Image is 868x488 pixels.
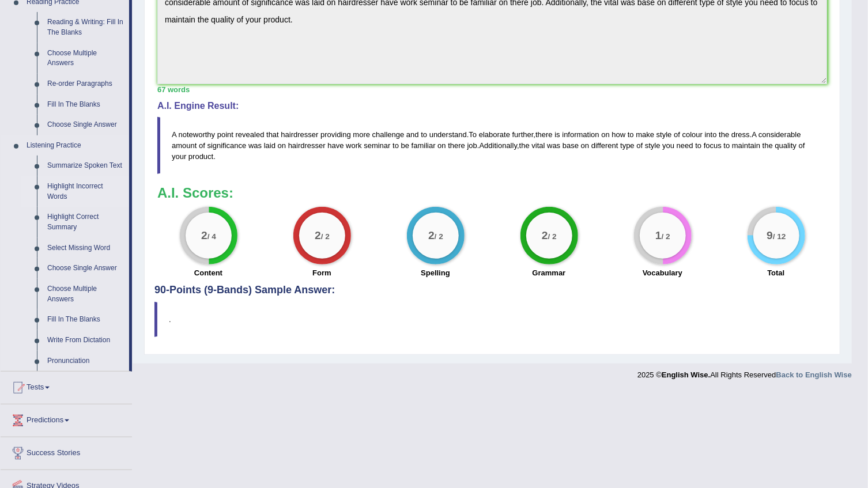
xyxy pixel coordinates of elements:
span: point [217,130,233,139]
a: Predictions [1,404,132,433]
a: Pronunciation [42,351,129,372]
a: Fill In The Blanks [42,94,129,115]
a: Highlight Incorrect Words [42,176,129,207]
span: the [763,141,773,150]
small: / 2 [320,232,329,241]
span: further [512,130,534,139]
span: on [278,141,286,150]
span: there [448,141,465,150]
span: style [656,130,672,139]
span: how [612,130,626,139]
span: type [620,141,635,150]
span: To [469,130,477,139]
span: the [519,141,530,150]
span: colour [682,130,703,139]
a: Write From Dictation [42,330,129,351]
b: A.I. Scores: [157,185,233,201]
label: Grammar [533,267,566,278]
span: there [535,130,553,139]
span: more [353,130,371,139]
a: Reading & Writing: Fill In The Blanks [42,12,129,43]
span: to [421,130,427,139]
span: be [401,141,409,150]
div: 2025 © All Rights Reserved [637,364,852,380]
big: 1 [655,229,662,241]
span: that [266,130,279,139]
a: Tests [1,372,132,400]
span: product [188,152,213,161]
span: you [662,141,674,150]
span: A [752,130,756,139]
a: Summarize Spoken Text [42,156,129,176]
span: seminar [364,141,390,150]
span: to [393,141,399,150]
span: was [248,141,262,150]
a: Choose Single Answer [42,115,129,135]
big: 9 [767,229,773,241]
span: style [645,141,661,150]
span: understand [429,130,467,139]
span: your [172,152,186,161]
small: / 2 [548,232,556,241]
span: of [799,141,805,150]
big: 2 [315,229,321,241]
label: Content [194,267,222,278]
span: hairdresser [281,130,318,139]
span: A [172,130,176,139]
span: elaborate [479,130,510,139]
span: work [346,141,361,150]
a: Choose Multiple Answers [42,43,129,74]
span: focus [704,141,722,150]
span: familiar [412,141,436,150]
a: Highlight Correct Summary [42,207,129,237]
blockquote: . , . . , . [157,117,827,174]
a: Choose Single Answer [42,258,129,279]
span: on [581,141,589,150]
small: / 2 [434,232,443,241]
big: 2 [201,229,207,241]
span: providing [320,130,351,139]
span: of [636,141,643,150]
span: into [705,130,717,139]
span: base [563,141,579,150]
span: to [724,141,730,150]
h4: A.I. Engine Result: [157,101,827,111]
span: laid [264,141,276,150]
label: Total [767,267,784,278]
span: hairdresser [288,141,326,150]
span: amount [172,141,197,150]
span: to [628,130,634,139]
label: Form [312,267,331,278]
span: on [601,130,609,139]
span: job [467,141,477,150]
span: of [199,141,205,150]
a: Success Stories [1,437,132,466]
big: 2 [542,229,548,241]
span: have [327,141,344,150]
div: 67 words [157,84,827,95]
strong: English Wise. [662,370,710,379]
a: Fill In The Blanks [42,309,129,330]
span: on [437,141,446,150]
a: Back to English Wise [776,370,852,379]
small: / 4 [207,232,216,241]
span: different [591,141,618,150]
small: / 2 [661,232,670,241]
span: was [547,141,560,150]
span: noteworthy [179,130,216,139]
span: quality [775,141,797,150]
blockquote: . [154,302,830,337]
label: Spelling [421,267,450,278]
small: / 12 [773,232,786,241]
label: Vocabulary [643,267,682,278]
span: considerable [758,130,801,139]
a: Select Missing Word [42,238,129,259]
a: Re-order Paragraphs [42,74,129,94]
span: maintain [732,141,760,150]
span: challenge [372,130,405,139]
span: dress [731,130,750,139]
span: to [695,141,701,150]
big: 2 [428,229,435,241]
span: is [554,130,560,139]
